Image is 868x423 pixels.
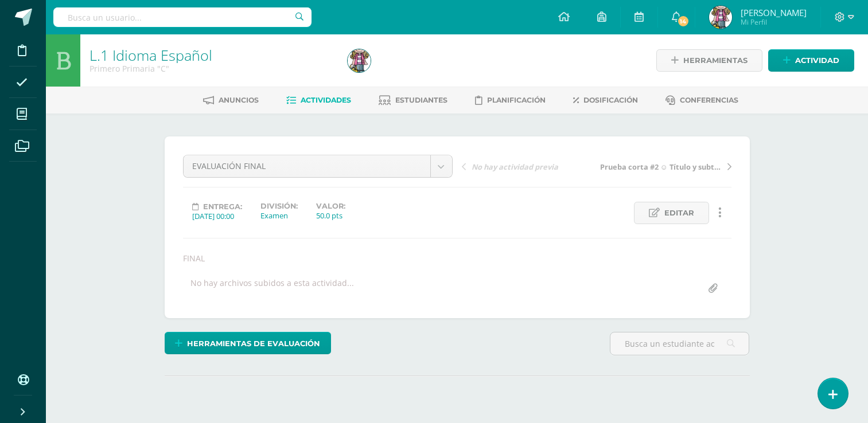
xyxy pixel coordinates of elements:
[178,253,736,264] div: FINAL
[219,96,259,104] span: Anuncios
[680,96,738,104] span: Conferencias
[348,49,371,72] img: 4583a7fe6a59212e295d7316c925dde3.png
[741,7,807,18] span: [PERSON_NAME]
[165,332,331,354] a: Herramientas de evaluación
[316,210,345,221] div: 50.0 pts
[301,96,351,104] span: Actividades
[597,160,731,172] a: Prueba corta #2 ☺ Título y subtítulo ☺ Palabras compuestas ☺ Poema ☺ Refranes ☺ Historieta ☺ Letr...
[187,333,320,354] span: Herramientas de evaluación
[316,202,345,210] label: Valor:
[203,202,242,211] span: Entrega:
[600,162,722,172] span: Prueba corta #2 ☺ Título y subtítulo ☺ Palabras compuestas ☺ Poema ☺ Refranes ☺ Historieta ☺ Letr...
[89,45,212,65] a: L.1 Idioma Español
[676,15,689,28] span: 14
[768,49,854,72] a: Actividad
[184,155,452,177] a: EVALUACIÓN FINAL
[487,96,546,104] span: Planificación
[683,50,748,71] span: Herramientas
[260,210,298,221] div: Examen
[286,91,351,109] a: Actividades
[573,91,638,109] a: Dosificación
[203,91,259,109] a: Anuncios
[472,162,558,172] span: No hay actividad previa
[379,91,447,109] a: Estudiantes
[395,96,447,104] span: Estudiantes
[665,91,738,109] a: Conferencias
[89,47,334,63] h1: L.1 Idioma Español
[53,7,312,27] input: Busca un usuario...
[656,49,762,72] a: Herramientas
[192,211,242,221] div: [DATE] 00:00
[664,202,694,224] span: Editar
[741,17,807,27] span: Mi Perfil
[583,96,638,104] span: Dosificación
[89,63,334,74] div: Primero Primaria 'C'
[192,155,422,177] span: EVALUACIÓN FINAL
[475,91,546,109] a: Planificación
[260,202,298,210] label: División:
[190,277,354,300] div: No hay archivos subidos a esta actividad...
[709,6,732,29] img: 4583a7fe6a59212e295d7316c925dde3.png
[610,332,749,355] input: Busca un estudiante aquí...
[795,50,839,71] span: Actividad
